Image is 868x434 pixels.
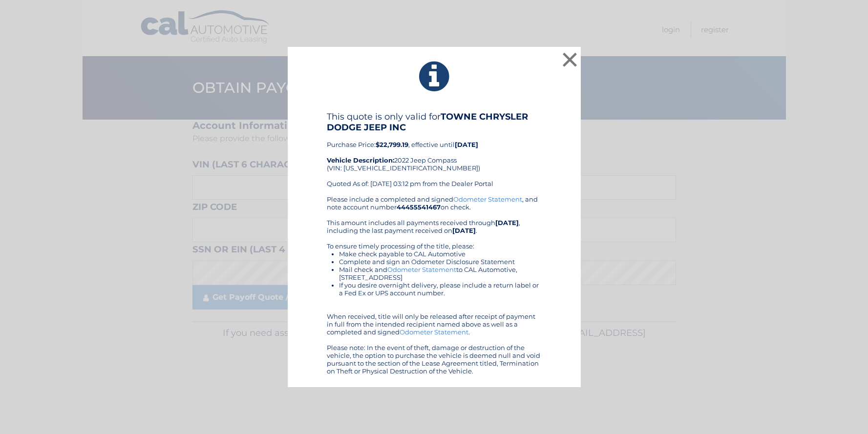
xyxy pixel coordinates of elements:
[560,50,580,69] button: ×
[339,266,542,281] li: Mail check and to CAL Automotive, [STREET_ADDRESS]
[376,141,408,148] b: $22,799.19
[339,258,542,266] li: Complete and sign an Odometer Disclosure Statement
[327,111,542,133] h4: This quote is only valid for
[452,227,476,234] b: [DATE]
[387,266,456,273] a: Odometer Statement
[327,156,394,164] strong: Vehicle Description:
[327,111,542,195] div: Purchase Price: , effective until 2022 Jeep Compass (VIN: [US_VEHICLE_IDENTIFICATION_NUMBER]) Quo...
[397,203,441,211] b: 44455541467
[495,219,519,227] b: [DATE]
[339,281,542,297] li: If you desire overnight delivery, please include a return label or a Fed Ex or UPS account number.
[339,250,542,258] li: Make check payable to CAL Automotive
[455,141,478,148] b: [DATE]
[327,195,542,375] div: Please include a completed and signed , and note account number on check. This amount includes al...
[453,195,522,203] a: Odometer Statement
[327,111,528,133] b: TOWNE CHRYSLER DODGE JEEP INC
[400,328,468,336] a: Odometer Statement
